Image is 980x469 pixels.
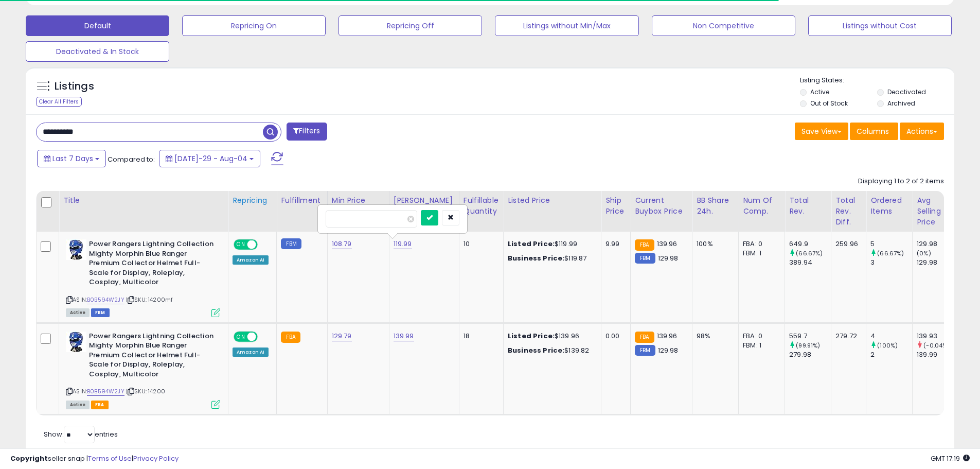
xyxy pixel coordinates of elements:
div: 389.94 [789,258,831,267]
label: Active [810,88,829,96]
div: 279.98 [789,350,831,359]
button: Actions [900,123,944,140]
button: Repricing On [182,15,326,36]
label: Out of Stock [810,99,848,108]
b: Listed Price: [508,331,555,341]
button: Default [26,15,169,36]
div: Amazon AI [233,255,269,265]
div: Total Rev. Diff. [835,195,862,228]
div: 139.93 [917,332,958,341]
span: FBA [91,401,109,409]
div: Ship Price [605,195,626,217]
div: 3 [870,258,912,267]
small: FBA [281,332,300,343]
h5: Listings [55,79,94,94]
div: Fulfillable Quantity [464,195,499,217]
button: Save View [795,123,848,140]
div: Current Buybox Price [635,195,688,217]
span: 129.98 [658,345,679,355]
span: All listings currently available for purchase on Amazon [66,401,90,409]
span: | SKU: 14200mf [126,296,173,304]
span: [DATE]-29 - Aug-04 [174,153,247,164]
div: 649.9 [789,239,831,249]
small: (-0.04%) [923,341,950,350]
div: Num of Comp. [743,195,780,217]
div: BB Share 24h. [697,195,734,217]
div: 9.99 [605,239,622,249]
div: 139.99 [917,350,958,359]
label: Deactivated [887,88,926,96]
a: Privacy Policy [133,454,179,463]
div: $139.96 [508,332,593,341]
b: Business Price: [508,345,564,355]
div: 5 [870,239,912,249]
div: Displaying 1 to 2 of 2 items [858,177,944,186]
button: Listings without Cost [808,15,952,36]
span: Compared to: [108,154,155,164]
div: FBM: 1 [743,341,777,350]
div: 279.72 [835,332,858,341]
div: [PERSON_NAME] [394,195,455,206]
div: 129.98 [917,258,958,267]
div: ASIN: [66,332,220,408]
button: Listings without Min/Max [495,15,638,36]
strong: Copyright [10,454,48,463]
a: B0B594W2JY [87,296,124,304]
small: (66.67%) [796,249,823,257]
small: FBA [635,239,654,251]
div: FBA: 0 [743,332,777,341]
div: 259.96 [835,239,858,249]
div: 10 [464,239,495,249]
span: 2025-08-12 17:19 GMT [931,454,970,463]
div: Total Rev. [789,195,827,217]
span: Last 7 Days [52,153,93,164]
div: Repricing [233,195,272,206]
div: Fulfillment [281,195,323,206]
div: Clear All Filters [36,97,82,107]
button: Non Competitive [652,15,795,36]
div: 559.7 [789,332,831,341]
div: 98% [697,332,730,341]
div: ASIN: [66,239,220,316]
label: Archived [887,99,915,108]
div: Min Price [332,195,385,206]
b: Power Rangers Lightning Collection Mighty Morphin Blue Ranger Premium Collector Helmet Full-Scale... [89,239,214,290]
button: Columns [850,123,898,140]
div: $139.82 [508,346,593,355]
span: ON [235,240,247,249]
p: Listing States: [800,76,954,85]
small: FBM [635,253,655,264]
div: FBM: 1 [743,249,777,258]
a: 119.99 [394,239,412,249]
a: B0B594W2JY [87,387,124,396]
button: Repricing Off [338,15,482,36]
div: 4 [870,332,912,341]
b: Business Price: [508,253,564,263]
span: ON [235,332,247,341]
span: OFF [256,332,273,341]
b: Power Rangers Lightning Collection Mighty Morphin Blue Ranger Premium Collector Helmet Full-Scale... [89,332,214,382]
b: Listed Price: [508,239,555,249]
small: (99.91%) [796,341,820,350]
div: 129.98 [917,239,958,249]
div: seller snap | | [10,454,179,464]
span: FBM [91,308,110,317]
div: 100% [697,239,730,249]
span: 139.96 [657,331,678,341]
span: 129.98 [658,253,679,263]
button: Last 7 Days [37,150,106,167]
div: $119.99 [508,239,593,249]
button: [DATE]-29 - Aug-04 [159,150,260,167]
small: FBM [635,345,655,356]
div: Ordered Items [870,195,908,217]
span: Show: entries [44,429,118,439]
div: $119.87 [508,254,593,263]
small: FBA [635,332,654,343]
small: (100%) [877,341,898,350]
img: 41iSMTVRVXL._SL40_.jpg [66,332,86,352]
a: Terms of Use [88,454,132,463]
img: 41iSMTVRVXL._SL40_.jpg [66,239,86,260]
button: Deactivated & In Stock [26,41,169,62]
div: Title [63,195,224,206]
span: | SKU: 14200 [126,387,165,395]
